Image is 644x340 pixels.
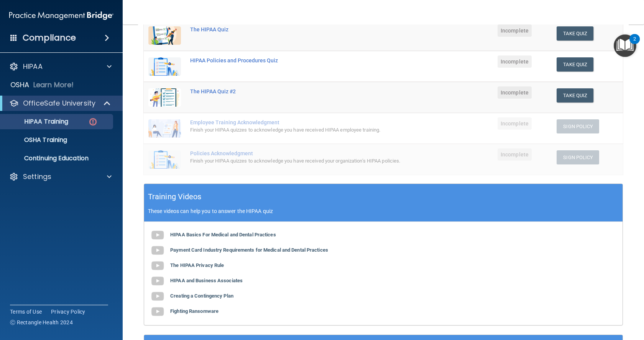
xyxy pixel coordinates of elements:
[9,172,112,181] a: Settings
[498,117,532,130] span: Incomplete
[557,119,599,133] button: Sign Policy
[170,278,243,283] b: HIPAA and Business Associates
[150,258,165,273] img: gray_youtube_icon.38fcd6cc.png
[9,99,111,108] a: OfficeSafe University
[557,88,593,102] button: Take Quiz
[150,304,165,319] img: gray_youtube_icon.38fcd6cc.png
[9,8,113,23] img: PMB logo
[190,57,409,63] div: HIPAA Policies and Procedures Quiz
[33,80,74,89] p: Learn More!
[10,80,30,89] p: OSHA
[51,308,85,316] a: Privacy Policy
[170,308,219,314] b: Fighting Ransomware
[148,190,202,203] h5: Training Videos
[557,26,593,41] button: Take Quiz
[633,39,636,49] div: 2
[511,286,635,316] iframe: Drift Widget Chat Controller
[23,172,51,181] p: Settings
[148,208,619,214] p: These videos can help you to answer the HIPAA quiz
[190,156,409,166] div: Finish your HIPAA quizzes to acknowledge you have received your organization’s HIPAA policies.
[88,117,98,127] img: danger-circle.6113f641.png
[190,88,409,94] div: The HIPAA Quiz #2
[10,319,73,326] span: Ⓒ Rectangle Health 2024
[190,150,409,156] div: Policies Acknowledgment
[557,150,599,164] button: Sign Policy
[150,289,165,304] img: gray_youtube_icon.38fcd6cc.png
[150,243,165,258] img: gray_youtube_icon.38fcd6cc.png
[23,99,95,108] p: OfficeSafe University
[150,273,165,289] img: gray_youtube_icon.38fcd6cc.png
[614,34,636,57] button: Open Resource Center, 2 new notifications
[170,262,224,268] b: The HIPAA Privacy Rule
[170,232,276,238] b: HIPAA Basics For Medical and Dental Practices
[190,125,409,135] div: Finish your HIPAA quizzes to acknowledge you have received HIPAA employee training.
[190,119,409,125] div: Employee Training Acknowledgment
[5,155,110,162] p: Continuing Education
[23,33,76,43] h4: Compliance
[498,148,532,161] span: Incomplete
[5,136,67,144] p: OSHA Training
[150,228,165,243] img: gray_youtube_icon.38fcd6cc.png
[498,55,532,68] span: Incomplete
[498,86,532,99] span: Incomplete
[23,62,43,71] p: HIPAA
[557,57,593,72] button: Take Quiz
[10,308,42,316] a: Terms of Use
[190,26,409,33] div: The HIPAA Quiz
[170,247,328,253] b: Payment Card Industry Requirements for Medical and Dental Practices
[9,62,112,71] a: HIPAA
[498,24,532,37] span: Incomplete
[170,293,233,299] b: Creating a Contingency Plan
[5,118,68,125] p: HIPAA Training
